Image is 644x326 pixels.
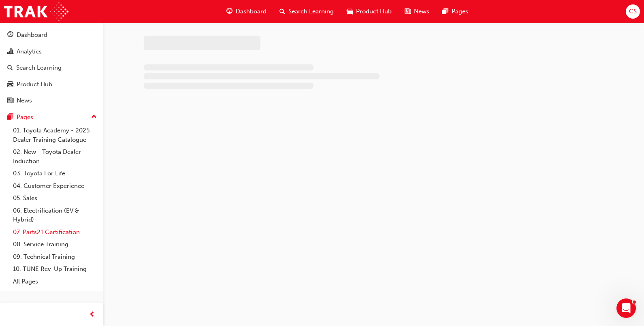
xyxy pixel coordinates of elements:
[7,81,13,88] span: car-icon
[10,263,100,275] a: 10. TUNE Rev-Up Training
[7,48,13,55] span: chart-icon
[220,3,273,20] a: guage-iconDashboard
[7,97,13,104] span: news-icon
[236,7,267,16] span: Dashboard
[10,192,100,205] a: 05. Sales
[7,114,13,121] span: pages-icon
[7,32,13,39] span: guage-icon
[279,6,285,17] span: search-icon
[347,6,353,17] span: car-icon
[3,44,100,59] a: Analytics
[3,28,100,43] a: Dashboard
[17,30,47,40] div: Dashboard
[10,275,100,288] a: All Pages
[4,2,68,21] img: Trak
[3,93,100,108] a: News
[3,26,100,110] button: DashboardAnalyticsSearch LearningProduct HubNews
[629,7,637,16] span: CS
[398,3,436,20] a: news-iconNews
[10,226,100,239] a: 07. Parts21 Certification
[226,6,232,17] span: guage-icon
[17,96,32,105] div: News
[10,124,100,146] a: 01. Toyota Academy - 2025 Dealer Training Catalogue
[340,3,398,20] a: car-iconProduct Hub
[10,167,100,180] a: 03. Toyota For Life
[10,146,100,167] a: 02. New - Toyota Dealer Induction
[3,110,100,125] button: Pages
[91,112,97,122] span: up-icon
[3,77,100,92] a: Product Hub
[17,80,52,89] div: Product Hub
[414,7,429,16] span: News
[10,205,100,226] a: 06. Electrification (EV & Hybrid)
[89,310,95,320] span: prev-icon
[405,6,411,17] span: news-icon
[3,60,100,75] a: Search Learning
[17,47,42,56] div: Analytics
[288,7,334,16] span: Search Learning
[452,7,468,16] span: Pages
[273,3,340,20] a: search-iconSearch Learning
[10,180,100,192] a: 04. Customer Experience
[442,6,448,17] span: pages-icon
[436,3,475,20] a: pages-iconPages
[16,63,62,72] div: Search Learning
[17,113,33,122] div: Pages
[10,251,100,263] a: 09. Technical Training
[7,64,13,72] span: search-icon
[626,4,640,19] button: CS
[10,238,100,251] a: 08. Service Training
[356,7,392,16] span: Product Hub
[616,298,636,318] iframe: Intercom live chat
